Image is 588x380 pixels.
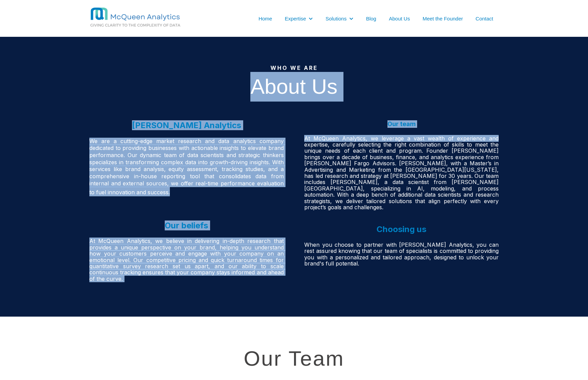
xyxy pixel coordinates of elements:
[304,241,499,267] span: When you choose to partner with [PERSON_NAME] Analytics, you can rest assured knowing that our te...
[366,15,376,22] a: Blog
[132,120,241,130] span: [PERSON_NAME] Analytics
[285,15,306,22] a: Expertise
[387,120,416,127] span: Our team
[250,75,337,98] span: About Us
[244,347,344,370] span: Our Team
[89,138,284,196] span: We are a cutting-edge market research and data analytics company dedicated to providing businesse...
[423,15,463,22] a: Meet the Founder
[389,15,410,22] a: About Us
[89,238,284,282] span: At McQueen Analytics, we believe in delivering in-depth research that provides a unique perspecti...
[165,221,208,230] span: Our beliefs
[377,224,426,234] span: Choosing us
[226,15,499,22] nav: Desktop navigation
[89,7,209,28] img: MCQ BG 1
[475,15,493,22] a: Contact
[270,64,318,71] strong: Who We Are
[304,135,499,211] span: At McQueen Analytics, we leverage a vast wealth of experience and expertise, carefully selecting ...
[259,15,272,22] a: Home
[325,15,347,22] a: Solutions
